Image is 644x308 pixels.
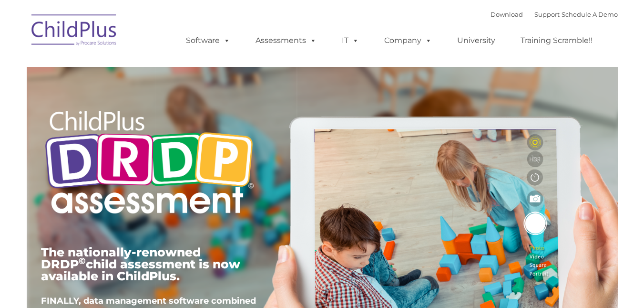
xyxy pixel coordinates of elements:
[491,11,618,18] font: |
[375,31,441,50] a: Company
[27,8,122,55] img: ChildPlus by Procare Solutions
[534,11,560,18] a: Support
[41,98,257,230] img: Copyright - DRDP Logo Light
[491,11,523,18] a: Download
[246,31,326,50] a: Assessments
[511,31,602,50] a: Training Scramble!!
[79,255,86,266] sup: ©
[41,245,240,283] span: The nationally-renowned DRDP child assessment is now available in ChildPlus.
[332,31,368,50] a: IT
[176,31,240,50] a: Software
[562,11,618,18] a: Schedule A Demo
[448,31,505,50] a: University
